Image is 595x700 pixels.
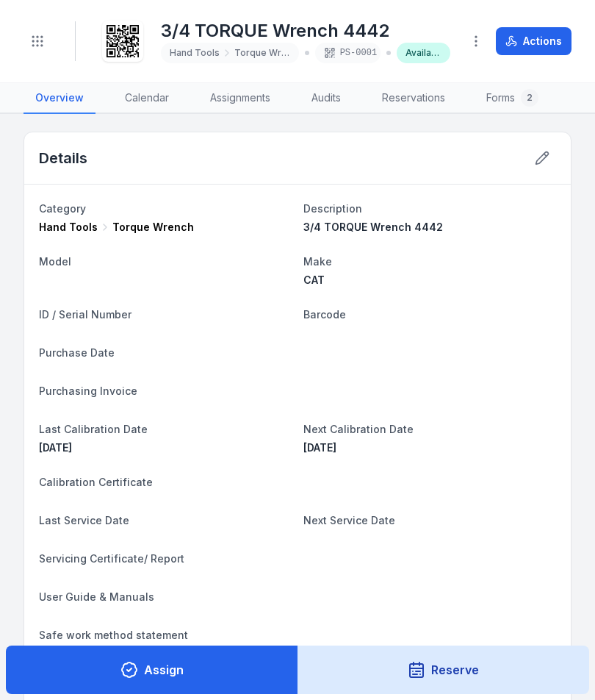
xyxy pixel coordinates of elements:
[303,514,395,526] span: Next Service Date
[39,629,188,641] span: Safe work method statement
[475,83,550,114] a: Forms2
[39,476,153,488] span: Calibration Certificate
[39,441,72,454] time: 10/12/2024, 12:00:00 am
[303,423,414,435] span: Next Calibration Date
[521,89,538,107] div: 2
[39,148,87,168] h2: Details
[39,220,98,235] span: Hand Tools
[39,514,129,526] span: Last Service Date
[39,202,86,215] span: Category
[300,83,353,114] a: Audits
[39,255,71,268] span: Model
[24,83,95,114] a: Overview
[303,221,443,233] span: 3/4 TORQUE Wrench 4442
[39,308,131,321] span: ID / Serial Number
[303,274,325,286] span: CAT
[397,43,450,63] div: Available
[39,385,137,397] span: Purchasing Invoice
[234,47,290,59] span: Torque Wrench
[112,220,194,235] span: Torque Wrench
[39,552,184,565] span: Servicing Certificate/ Report
[24,27,51,55] button: Toggle navigation
[370,83,457,114] a: Reservations
[161,19,450,43] h1: 3/4 TORQUE Wrench 4442
[496,27,571,55] button: Actions
[170,47,220,59] span: Hand Tools
[303,202,362,215] span: Description
[303,441,336,454] span: [DATE]
[6,646,298,694] button: Assign
[315,43,381,63] div: PS-0001
[39,590,154,603] span: User Guide & Manuals
[39,423,148,435] span: Last Calibration Date
[198,83,282,114] a: Assignments
[39,441,72,454] span: [DATE]
[297,646,590,694] button: Reserve
[113,83,181,114] a: Calendar
[303,308,346,321] span: Barcode
[303,441,336,454] time: 10/6/2025, 12:00:00 am
[303,255,332,268] span: Make
[39,346,115,359] span: Purchase Date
